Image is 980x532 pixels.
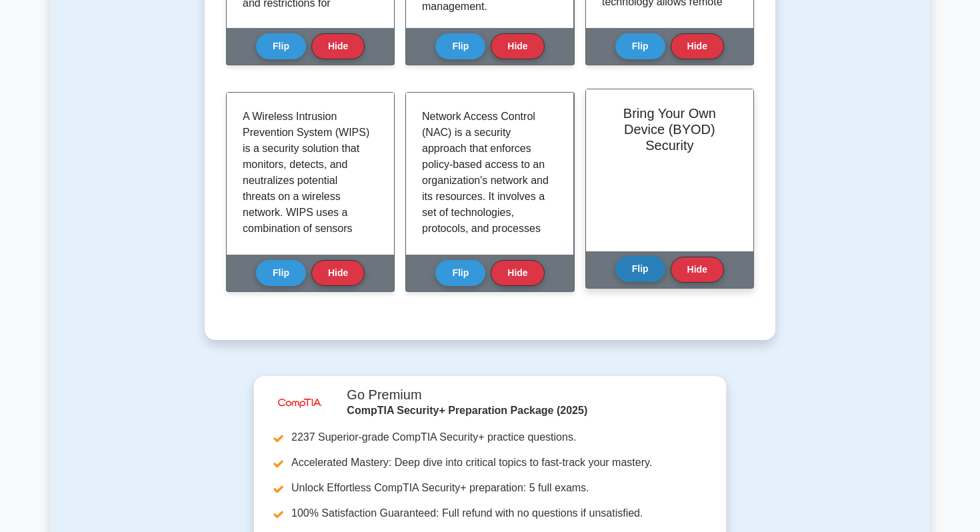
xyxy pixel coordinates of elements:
[256,260,306,286] button: Flip
[491,260,544,286] button: Hide
[602,105,737,153] h2: Bring Your Own Device (BYOD) Security
[671,257,724,283] button: Hide
[491,33,544,59] button: Hide
[435,260,485,286] button: Flip
[435,33,485,59] button: Flip
[615,33,665,59] button: Flip
[311,33,365,59] button: Hide
[256,33,306,59] button: Flip
[615,256,665,282] button: Flip
[311,260,365,286] button: Hide
[671,33,724,59] button: Hide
